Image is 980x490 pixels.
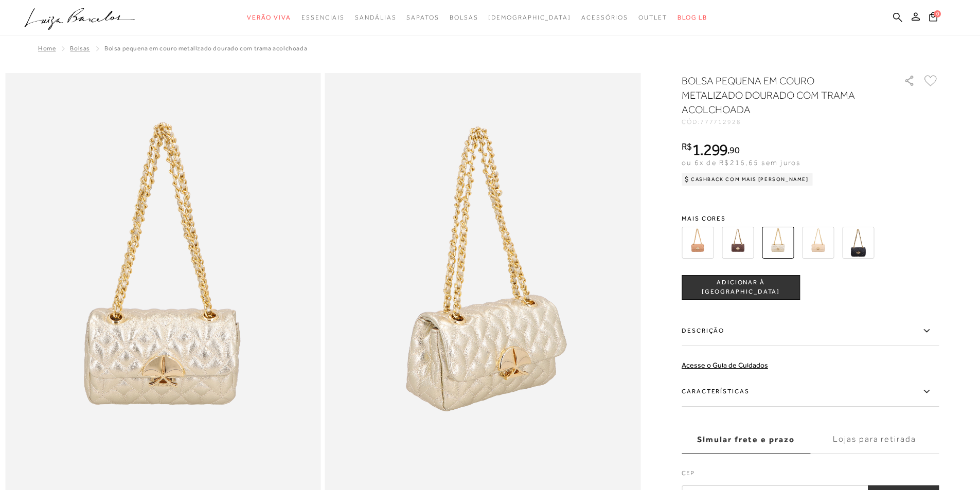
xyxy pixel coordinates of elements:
[406,14,439,21] span: Sapatos
[762,227,794,259] img: BOLSA PEQUENA EM COURO METALIZADO DOURADO COM TRAMA ACOLCHOADA
[682,275,800,300] button: ADICIONAR À [GEOGRAPHIC_DATA]
[682,142,692,151] i: R$
[581,8,628,27] a: categoryNavScreenReaderText
[934,10,941,17] span: 0
[692,140,728,159] span: 1.299
[802,227,834,259] img: BOLSA PEQUENA EM COURO NATA COM TRAMA ACOLCHOADA
[355,14,396,21] span: Sandálias
[682,173,813,186] div: Cashback com Mais [PERSON_NAME]
[488,8,571,27] a: noSubCategoriesText
[104,45,307,52] span: BOLSA PEQUENA EM COURO METALIZADO DOURADO COM TRAMA ACOLCHOADA
[682,227,714,259] img: BOLSA PEQUENA EM COURO BEGE BLUSH COM TRAMA ACOLCHOADA
[406,8,439,27] a: categoryNavScreenReaderText
[450,14,478,21] span: Bolsas
[926,11,940,25] button: 0
[301,14,345,21] span: Essenciais
[70,45,90,52] a: Bolsas
[301,8,345,27] a: categoryNavScreenReaderText
[638,8,667,27] a: categoryNavScreenReaderText
[355,8,396,27] a: categoryNavScreenReaderText
[581,14,628,21] span: Acessórios
[247,8,291,27] a: categoryNavScreenReaderText
[722,227,754,259] img: BOLSA PEQUENA EM COURO CAFÉ COM TRAMA ACOLCHOADA
[682,468,939,483] label: CEP
[682,278,799,296] span: ADICIONAR À [GEOGRAPHIC_DATA]
[678,14,707,21] span: BLOG LB
[682,215,939,222] span: Mais cores
[810,426,939,453] label: Lojas para retirada
[682,316,939,346] label: Descrição
[682,377,939,407] label: Características
[678,8,707,27] a: BLOG LB
[450,8,478,27] a: categoryNavScreenReaderText
[247,14,291,21] span: Verão Viva
[488,14,571,21] span: [DEMOGRAPHIC_DATA]
[638,14,667,21] span: Outlet
[682,158,800,167] span: ou 6x de R$216,65 sem juros
[727,146,739,155] i: ,
[682,74,875,117] h1: BOLSA PEQUENA EM COURO METALIZADO DOURADO COM TRAMA ACOLCHOADA
[38,45,56,52] a: Home
[682,361,768,369] a: Acesse o Guia de Cuidados
[682,426,810,453] label: Simular frete e prazo
[700,118,741,125] span: 777712928
[729,144,739,155] span: 90
[682,119,887,125] div: CÓD:
[842,227,874,259] img: BOLSA PEQUENA EM COURO PRETO COM TRAMA ACOLCHOADA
